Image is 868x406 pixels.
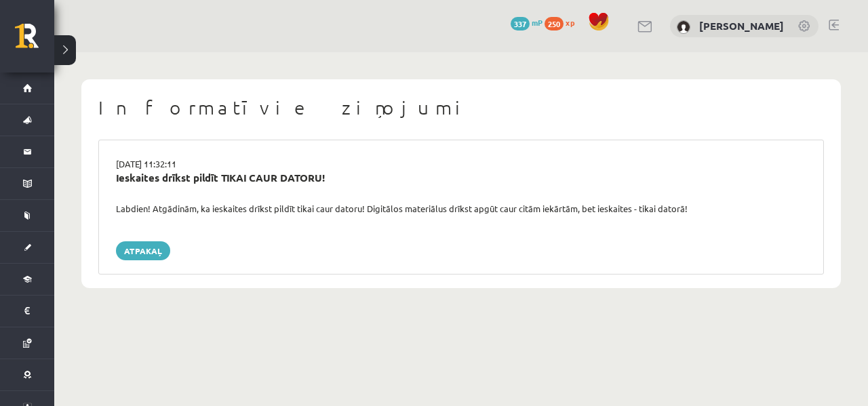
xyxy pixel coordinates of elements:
a: Atpakaļ [116,241,170,260]
a: 337 mP [511,17,542,28]
div: [DATE] 11:32:11 [106,157,816,171]
span: 337 [511,17,530,31]
h1: Informatīvie ziņojumi [98,96,824,119]
img: Jegors Rogoļevs [677,20,690,34]
span: mP [532,17,542,28]
a: 250 xp [545,17,581,28]
a: Rīgas 1. Tālmācības vidusskola [15,24,54,58]
span: xp [566,17,574,28]
div: Ieskaites drīkst pildīt TIKAI CAUR DATORU! [116,170,806,186]
span: 250 [545,17,564,31]
div: Labdien! Atgādinām, ka ieskaites drīkst pildīt tikai caur datoru! Digitālos materiālus drīkst apg... [106,202,816,216]
a: [PERSON_NAME] [699,19,784,33]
